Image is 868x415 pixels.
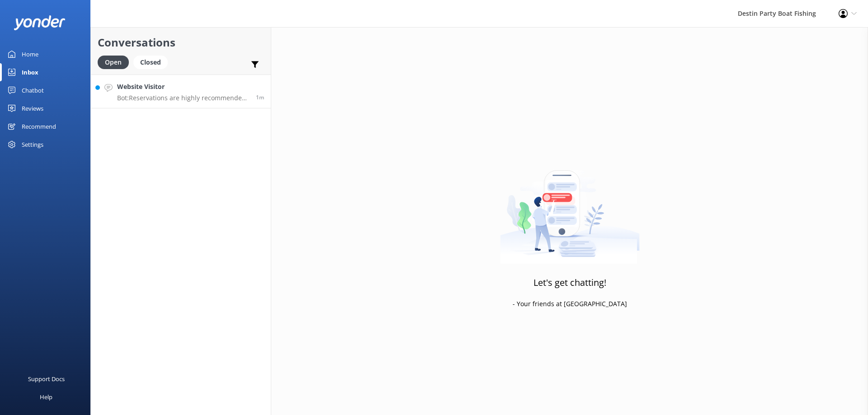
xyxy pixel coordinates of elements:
[256,93,264,101] span: Sep 24 2025 02:49pm (UTC -05:00) America/Cancun
[22,99,43,117] div: Reviews
[533,275,606,290] h3: Let's get chatting!
[133,56,168,69] div: Closed
[22,45,38,63] div: Home
[22,117,56,135] div: Recommend
[98,56,129,69] div: Open
[22,63,38,81] div: Inbox
[22,135,43,154] div: Settings
[98,34,264,51] h2: Conversations
[22,81,44,99] div: Chatbot
[98,57,133,67] a: Open
[28,370,65,388] div: Support Docs
[500,151,640,264] img: artwork of a man stealing a conversation from at giant smartphone
[14,15,66,30] img: yonder-white-logo.png
[117,94,249,102] p: Bot: Reservations are highly recommended to ensure your trip isn't canceled due to a lack of part...
[513,299,627,309] p: - Your friends at [GEOGRAPHIC_DATA]
[117,82,249,92] h4: Website Visitor
[40,388,52,406] div: Help
[133,57,172,67] a: Closed
[91,75,271,108] a: Website VisitorBot:Reservations are highly recommended to ensure your trip isn't canceled due to ...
